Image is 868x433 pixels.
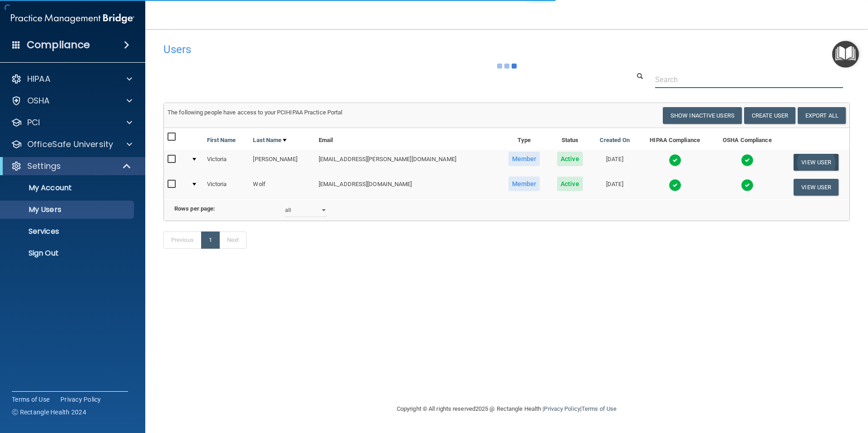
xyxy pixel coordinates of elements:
[207,135,236,146] a: First Name
[508,177,540,191] span: Member
[6,205,130,214] p: My Users
[315,150,499,175] td: [EMAIL_ADDRESS][PERSON_NAME][DOMAIN_NAME]
[27,39,90,51] h4: Compliance
[638,128,711,150] th: HIPAA Compliance
[168,109,343,116] span: The following people have access to your PCIHIPAA Practice Portal
[27,139,113,150] p: OfficeSafe University
[832,41,859,68] button: Open Resource Center
[6,183,130,192] p: My Account
[11,117,132,128] a: PCI
[544,405,580,412] a: Privacy Policy
[315,175,499,199] td: [EMAIL_ADDRESS][DOMAIN_NAME]
[11,161,132,172] a: Settings
[219,231,247,249] a: Next
[174,205,215,212] b: Rows per page:
[11,74,132,84] a: HIPAA
[794,154,838,171] button: View User
[27,161,61,172] p: Settings
[249,175,315,199] td: Wolf
[6,249,130,258] p: Sign Out
[600,135,630,146] a: Created On
[669,154,681,167] img: tick.e7d51cea.svg
[253,135,286,146] a: Last Name
[497,64,517,69] img: ajax-loader.4d491dd7.gif
[591,175,638,199] td: [DATE]
[11,139,132,150] a: OfficeSafe University
[794,179,838,196] button: View User
[499,128,549,150] th: Type
[11,10,134,28] img: PMB logo
[315,128,499,150] th: Email
[508,152,540,166] span: Member
[798,107,846,124] a: Export All
[669,179,681,192] img: tick.e7d51cea.svg
[27,117,40,128] p: PCI
[60,395,101,404] a: Privacy Policy
[27,95,50,106] p: OSHA
[12,408,86,417] span: Ⓒ Rectangle Health 2024
[163,231,202,249] a: Previous
[741,154,754,167] img: tick.e7d51cea.svg
[201,231,220,249] a: 1
[591,150,638,175] td: [DATE]
[741,179,754,192] img: tick.e7d51cea.svg
[663,107,742,124] button: Show Inactive Users
[557,152,583,166] span: Active
[163,44,558,55] h4: Users
[582,405,616,412] a: Terms of Use
[11,95,132,106] a: OSHA
[341,394,672,423] div: Copyright © All rights reserved 2025 @ Rectangle Health | |
[203,175,250,199] td: Victoria
[711,128,783,150] th: OSHA Compliance
[27,74,50,84] p: HIPAA
[549,128,591,150] th: Status
[203,150,250,175] td: Victoria
[12,395,49,404] a: Terms of Use
[6,227,130,236] p: Services
[557,177,583,191] span: Active
[249,150,315,175] td: [PERSON_NAME]
[655,71,843,88] input: Search
[744,107,795,124] button: Create User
